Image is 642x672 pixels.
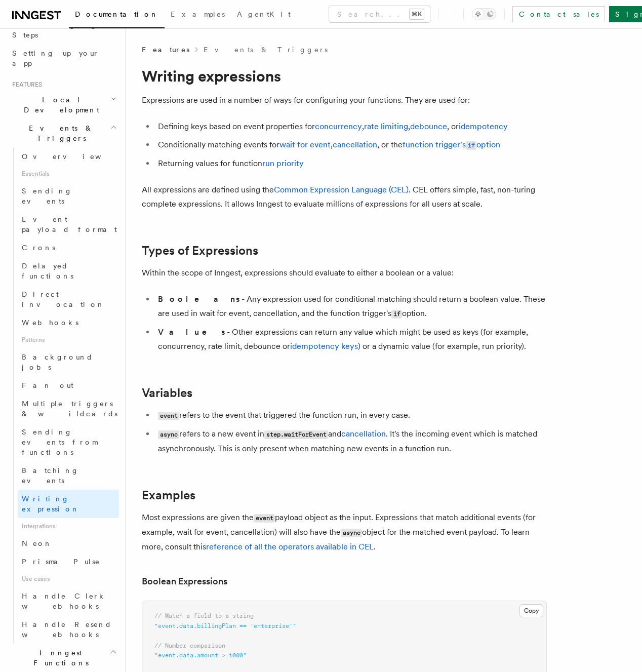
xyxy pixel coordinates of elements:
a: cancellation [341,429,386,439]
code: async [158,430,179,439]
span: Batching events [22,466,79,485]
a: Crons [18,239,119,257]
span: Events & Triggers [8,123,110,143]
span: Multiple triggers & wildcards [22,400,117,418]
li: - Other expressions can return any value which might be used as keys (for example, concurrency, r... [155,325,547,353]
span: Crons [22,244,55,252]
span: AgentKit [237,10,291,18]
code: event [158,412,179,420]
a: Writing expression [18,490,119,518]
a: Boolean Expressions [142,574,227,588]
button: Copy [519,604,543,617]
span: Webhooks [22,319,78,327]
a: AgentKit [231,3,297,27]
span: Use cases [18,571,119,587]
span: Inngest Functions [8,648,109,668]
a: Delayed functions [18,257,119,285]
li: Defining keys based on event properties for , , , or [155,120,547,134]
a: Handle Clerk webhooks [18,587,119,615]
a: Prisma Pulse [18,552,119,571]
span: Handle Clerk webhooks [22,592,106,610]
a: Event payload format [18,210,119,239]
span: Sending events [22,187,72,205]
button: Events & Triggers [8,119,119,147]
a: debounce [410,122,447,131]
a: Neon [18,534,119,552]
button: Search...⌘K [329,6,430,22]
span: Neon [22,539,52,547]
a: Variables [142,386,192,400]
span: "event.data.amount > 1000" [154,652,247,659]
div: Events & Triggers [8,147,119,644]
kbd: ⌘K [410,9,424,19]
span: Sending events from functions [22,428,97,456]
span: "event.data.billingPlan == 'enterprise'" [154,622,296,629]
span: Essentials [18,166,119,182]
a: Setting up your app [8,44,119,72]
span: Features [8,81,42,89]
a: Events & Triggers [204,45,328,55]
a: Contact sales [512,6,605,22]
a: Sending events [18,182,119,210]
strong: Values [158,327,227,337]
a: function trigger'sifoption [403,140,500,149]
span: Handle Resend webhooks [22,620,112,639]
code: async [341,529,362,537]
a: idempotency [459,122,508,131]
span: Overview [22,152,126,161]
a: Examples [165,3,231,27]
p: Within the scope of Inngest, expressions should evaluate to either a boolean or a value: [142,266,547,280]
span: Writing expression [22,495,79,513]
a: Fan out [18,376,119,394]
a: Background jobs [18,348,119,376]
button: Inngest Functions [8,644,119,672]
h1: Writing expressions [142,67,547,85]
a: Types of Expressions [142,244,258,258]
span: Delayed functions [22,262,73,280]
li: Conditionally matching events for , , or the [155,138,547,152]
li: refers to a new event in and . It's the incoming event which is matched asynchronously. This is o... [155,427,547,456]
code: event [254,514,275,523]
span: Background jobs [22,353,93,371]
a: Webhooks [18,313,119,332]
a: rate limiting [364,122,408,131]
a: run priority [262,159,304,168]
a: Sending events from functions [18,423,119,461]
span: Event payload format [22,215,117,233]
p: All expressions are defined using the . CEL offers simple, fast, non-turing complete expressions.... [142,183,547,211]
li: Returning values for function [155,156,547,171]
a: wait for event [279,140,331,149]
li: - Any expression used for conditional matching should return a boolean value. These are used in w... [155,292,547,321]
a: cancellation [333,140,377,149]
span: Direct invocation [22,290,105,308]
a: Direct invocation [18,285,119,313]
a: idempotency keys [290,341,358,351]
span: Documentation [75,10,158,18]
a: Documentation [69,3,165,28]
a: Batching events [18,461,119,490]
a: reference of all the operators available in CEL [206,542,374,551]
a: Overview [18,147,119,166]
code: if [391,310,402,319]
strong: Booleans [158,294,242,304]
span: Fan out [22,381,73,389]
code: if [466,141,476,150]
p: Most expressions are given the payload object as the input. Expressions that match additional eve... [142,510,547,554]
p: Expressions are used in a number of ways for configuring your functions. They are used for: [142,93,547,107]
span: Examples [171,10,225,18]
span: Features [142,45,189,55]
span: Patterns [18,332,119,348]
button: Local Development [8,91,119,119]
span: // Match a field to a string [154,612,254,619]
span: Setting up your app [12,49,99,67]
a: concurrency [315,122,362,131]
a: Handle Resend webhooks [18,615,119,644]
span: // Number comparison [154,642,225,649]
button: Toggle dark mode [472,8,496,20]
a: Multiple triggers & wildcards [18,394,119,423]
a: Examples [142,488,195,502]
span: Local Development [8,95,110,115]
a: Common Expression Language (CEL) [274,185,409,194]
span: Integrations [18,518,119,534]
span: Prisma Pulse [22,558,100,566]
